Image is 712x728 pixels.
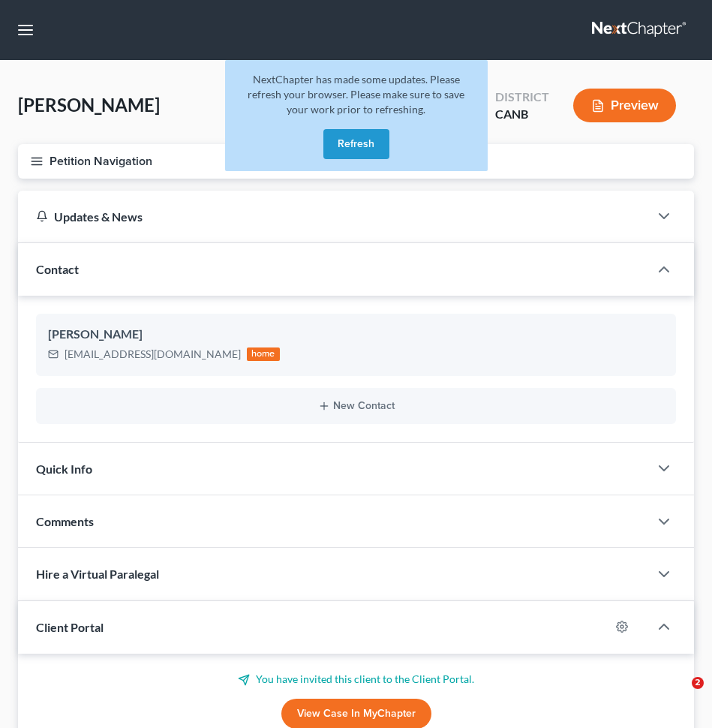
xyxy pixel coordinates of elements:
[495,89,549,106] div: District
[661,677,697,713] iframe: Intercom live chat
[48,400,664,412] button: New Contact
[248,73,464,116] span: NextChapter has made some updates. Please refresh your browser. Please make sure to save your wor...
[65,347,241,362] div: [EMAIL_ADDRESS][DOMAIN_NAME]
[18,144,694,179] button: Petition Navigation
[573,89,676,122] button: Preview
[18,94,160,116] span: [PERSON_NAME]
[36,462,92,476] span: Quick Info
[36,567,159,581] span: Hire a Virtual Paralegal
[36,209,631,224] div: Updates & News
[692,677,704,689] span: 2
[36,262,79,276] span: Contact
[495,106,549,123] div: CANB
[36,672,676,687] p: You have invited this client to the Client Portal.
[36,620,104,634] span: Client Portal
[36,514,94,528] span: Comments
[48,326,664,344] div: [PERSON_NAME]
[323,129,389,159] button: Refresh
[247,347,280,361] div: home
